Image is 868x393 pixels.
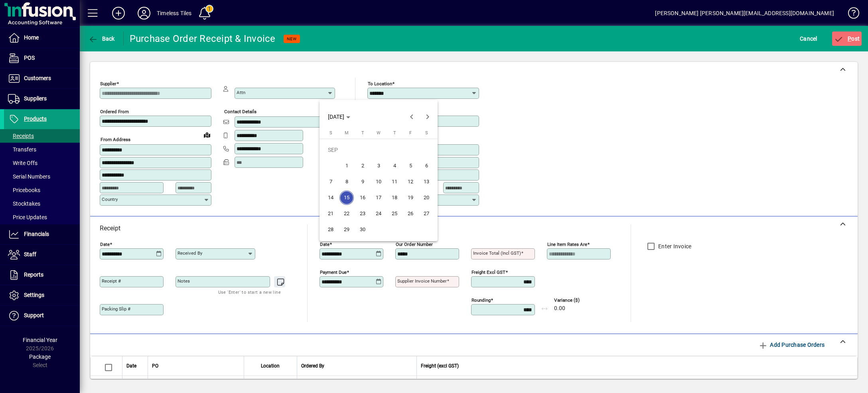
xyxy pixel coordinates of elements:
span: 27 [419,206,434,221]
span: 11 [387,175,402,189]
button: Fri Sep 19 2025 [402,190,418,206]
span: 9 [355,175,370,189]
span: 12 [403,175,418,189]
button: Mon Sep 29 2025 [339,222,355,238]
span: 8 [339,175,354,189]
button: Tue Sep 09 2025 [355,174,371,190]
span: 2 [355,159,370,173]
button: Fri Sep 26 2025 [402,206,418,222]
td: SEP [323,142,434,158]
button: Fri Sep 12 2025 [402,174,418,190]
span: 18 [387,191,402,205]
button: Tue Sep 23 2025 [355,206,371,222]
button: Mon Sep 22 2025 [339,206,355,222]
span: S [425,130,428,136]
button: Fri Sep 05 2025 [402,158,418,174]
button: Tue Sep 02 2025 [355,158,371,174]
span: F [409,130,412,136]
button: Sat Sep 27 2025 [418,206,434,222]
button: Mon Sep 15 2025 [339,190,355,206]
button: Sat Sep 06 2025 [418,158,434,174]
button: Next month [420,109,436,125]
button: Wed Sep 17 2025 [371,190,387,206]
button: Previous month [404,109,420,125]
span: 19 [403,191,418,205]
button: Mon Sep 01 2025 [339,158,355,174]
span: 5 [403,159,418,173]
button: Sun Sep 07 2025 [323,174,339,190]
span: 16 [355,191,370,205]
button: Thu Sep 11 2025 [387,174,402,190]
span: 15 [339,191,354,205]
span: 3 [371,159,386,173]
span: 14 [324,191,338,205]
span: M [345,130,349,136]
span: 30 [355,222,370,237]
button: Thu Sep 25 2025 [387,206,402,222]
span: S [329,130,332,136]
span: 6 [419,159,434,173]
span: 10 [371,175,386,189]
span: [DATE] [328,114,344,120]
button: Thu Sep 04 2025 [387,158,402,174]
button: Wed Sep 10 2025 [371,174,387,190]
span: T [393,130,396,136]
span: 23 [355,206,370,221]
button: Wed Sep 03 2025 [371,158,387,174]
button: Mon Sep 08 2025 [339,174,355,190]
span: 7 [324,175,338,189]
span: 26 [403,206,418,221]
button: Sun Sep 21 2025 [323,206,339,222]
button: Thu Sep 18 2025 [387,190,402,206]
button: Tue Sep 30 2025 [355,222,371,238]
button: Sun Sep 28 2025 [323,222,339,238]
span: 24 [371,206,386,221]
span: 4 [387,159,402,173]
span: 28 [324,222,338,237]
span: 1 [339,159,354,173]
button: Sat Sep 20 2025 [418,190,434,206]
button: Wed Sep 24 2025 [371,206,387,222]
button: Sat Sep 13 2025 [418,174,434,190]
span: 21 [324,206,338,221]
span: T [361,130,364,136]
button: Tue Sep 16 2025 [355,190,371,206]
span: 17 [371,191,386,205]
span: 20 [419,191,434,205]
span: 29 [339,222,354,237]
span: 13 [419,175,434,189]
span: W [377,130,381,136]
button: Sun Sep 14 2025 [323,190,339,206]
button: Choose month and year [325,110,353,124]
span: 25 [387,206,402,221]
span: 22 [339,206,354,221]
